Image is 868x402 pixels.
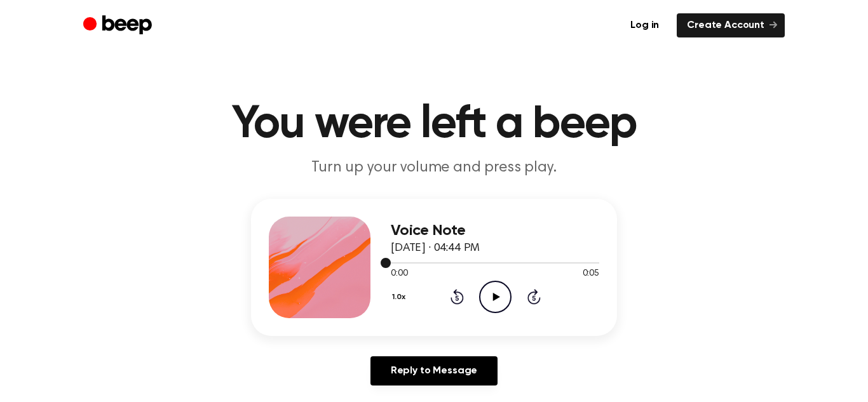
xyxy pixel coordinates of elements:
span: [DATE] · 04:44 PM [391,243,480,254]
button: 1.0x [391,286,410,308]
h3: Voice Note [391,222,599,239]
a: Create Account [677,13,785,37]
span: 0:00 [391,267,407,281]
a: Reply to Message [370,356,498,385]
h1: You were left a beep [109,102,759,147]
a: Beep [83,13,155,38]
span: 0:05 [583,267,599,281]
a: Log in [620,13,669,37]
p: Turn up your volume and press play. [190,157,678,178]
